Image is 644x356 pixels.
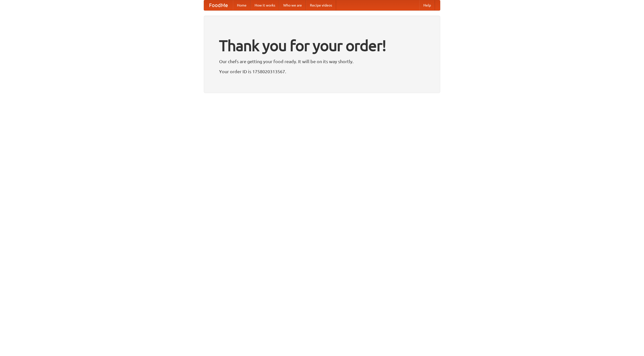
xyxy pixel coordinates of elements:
a: Who we are [279,0,306,10]
a: Home [233,0,251,10]
h1: Thank you for your order! [219,33,425,58]
p: Our chefs are getting your food ready. It will be on its way shortly. [219,58,425,65]
p: Your order ID is 1758020313567. [219,68,425,75]
a: FoodMe [204,0,233,10]
a: Recipe videos [306,0,336,10]
a: Help [419,0,435,10]
a: How it works [251,0,279,10]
